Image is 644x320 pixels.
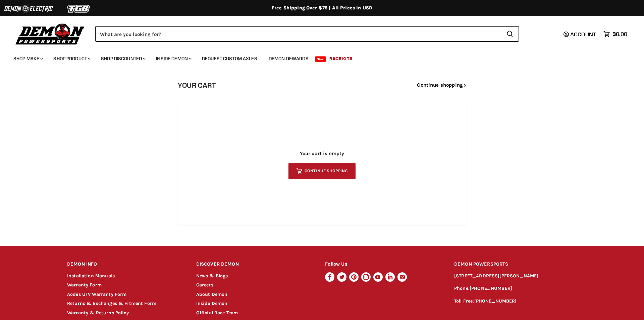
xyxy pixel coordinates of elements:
a: Installation Manuals [67,273,115,279]
a: News & Blogs [196,273,228,279]
p: [STREET_ADDRESS][PERSON_NAME] [454,272,577,280]
h2: DEMON INFO [67,257,183,272]
span: Account [570,31,596,38]
p: Phone: [454,285,577,292]
a: Request Custom Axles [197,52,262,65]
a: Shop Product [48,52,95,65]
a: Returns & Exchanges & Fitment Form [67,301,156,306]
a: Race Kits [324,52,358,65]
ul: Main menu [8,49,626,65]
a: $0.00 [600,29,631,39]
a: [PHONE_NUMBER] [470,285,512,291]
img: Demon Powersports [13,22,87,46]
div: Free Shipping Over $75 | All Prices In USD [54,5,590,11]
a: Warranty & Returns Policy [67,310,129,316]
input: Search [95,26,501,42]
h1: Your cart [178,81,216,89]
form: cart checkout [178,81,466,225]
a: Aodes UTV Warranty Form [67,291,126,297]
span: $0.00 [612,31,627,37]
h2: DISCOVER DEMON [196,257,313,272]
a: [PHONE_NUMBER] [474,298,517,304]
a: Official Race Team [196,310,238,316]
p: Toll Free: [454,298,577,305]
a: Careers [196,282,213,288]
a: Continue shopping [288,163,356,179]
a: Account [560,31,600,37]
h2: Follow Us [325,257,441,272]
h2: DEMON POWERSPORTS [454,257,577,272]
button: Search [501,26,519,42]
a: Inside Demon [151,52,196,65]
a: About Demon [196,291,228,297]
a: Continue shopping [417,82,466,88]
img: Demon Electric Logo 2 [3,2,54,15]
a: Inside Demon [196,301,228,306]
a: Demon Rewards [264,52,314,65]
a: Shop Make [8,52,47,65]
span: New! [315,56,326,62]
p: Your cart is empty [288,151,356,156]
a: Warranty Form [67,282,102,288]
img: TGB Logo 2 [54,2,104,15]
form: Product [95,26,519,42]
a: Shop Discounted [96,52,150,65]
